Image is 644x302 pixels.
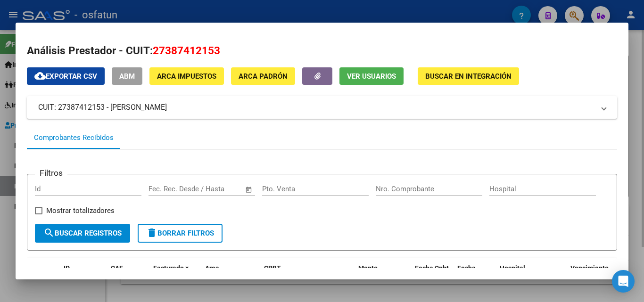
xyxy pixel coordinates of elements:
[567,258,609,300] datatable-header-cell: Vencimiento Auditoría
[457,264,484,283] span: Fecha Recibido
[195,185,241,193] input: Fecha fin
[355,258,411,300] datatable-header-cell: Monto
[205,264,219,272] span: Area
[107,258,149,300] datatable-header-cell: CAE
[112,67,142,85] button: ABM
[35,224,130,243] button: Buscar Registros
[153,264,189,283] span: Facturado x Orden De
[64,264,70,272] span: ID
[34,72,97,81] span: Exportar CSV
[454,258,496,300] datatable-header-cell: Fecha Recibido
[411,258,454,300] datatable-header-cell: Fecha Cpbt
[201,258,260,300] datatable-header-cell: Area
[35,167,67,179] h3: Filtros
[231,67,295,85] button: ARCA Padrón
[43,227,55,238] mat-icon: search
[415,264,449,272] span: Fecha Cpbt
[260,258,355,300] datatable-header-cell: CPBT
[149,258,201,300] datatable-header-cell: Facturado x Orden De
[60,258,107,300] datatable-header-cell: ID
[264,264,281,272] span: CPBT
[339,67,404,85] button: Ver Usuarios
[500,264,525,272] span: Hospital
[612,270,635,293] div: Open Intercom Messenger
[149,185,187,193] input: Fecha inicio
[570,264,609,283] span: Vencimiento Auditoría
[149,67,224,85] button: ARCA Impuestos
[347,72,396,81] span: Ver Usuarios
[111,264,123,272] span: CAE
[239,72,288,81] span: ARCA Padrón
[146,229,214,237] span: Borrar Filtros
[43,229,122,237] span: Buscar Registros
[38,102,594,113] mat-panel-title: CUIT: 27387412153 - [PERSON_NAME]
[27,43,617,59] h2: Análisis Prestador - CUIT:
[418,67,519,85] button: Buscar en Integración
[496,258,567,300] datatable-header-cell: Hospital
[146,227,157,238] mat-icon: delete
[34,70,46,82] mat-icon: cloud_download
[138,224,223,243] button: Borrar Filtros
[27,96,617,119] mat-expansion-panel-header: CUIT: 27387412153 - [PERSON_NAME]
[157,72,216,81] span: ARCA Impuestos
[27,67,105,85] button: Exportar CSV
[425,72,512,81] span: Buscar en Integración
[358,264,378,272] span: Monto
[46,205,115,216] span: Mostrar totalizadores
[34,132,114,143] div: Comprobantes Recibidos
[153,44,220,57] span: 27387412153
[244,184,255,195] button: Open calendar
[119,72,135,81] span: ABM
